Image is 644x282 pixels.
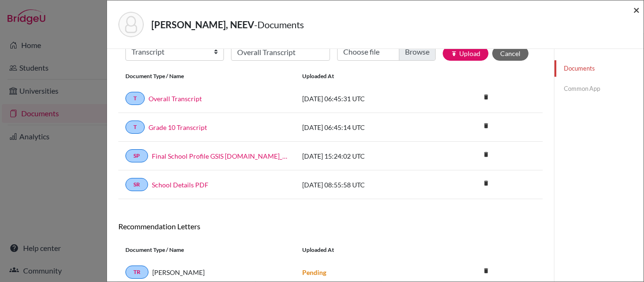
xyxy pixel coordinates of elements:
[554,81,644,97] a: Common App
[152,267,205,277] span: [PERSON_NAME]
[479,176,493,190] i: delete
[151,19,254,30] strong: [PERSON_NAME], NEEV
[125,121,145,134] a: T
[302,268,326,276] strong: Pending
[633,3,640,16] span: ×
[479,149,493,161] a: delete
[118,246,295,254] div: Document Type / Name
[443,46,488,61] button: publishUpload
[479,120,493,133] a: delete
[118,222,543,231] h6: Recommendation Letters
[295,94,437,104] div: [DATE] 06:45:31 UTC
[149,94,202,104] a: Overall Transcript
[149,122,207,132] a: Grade 10 Transcript
[479,119,493,133] i: delete
[118,72,295,81] div: Document Type / Name
[295,151,437,161] div: [DATE] 15:24:02 UTC
[479,91,493,104] a: delete
[492,46,528,61] button: Cancel
[479,264,493,278] i: delete
[125,178,148,191] a: SR
[254,19,304,30] span: - Documents
[152,180,208,190] a: School Details PDF
[554,60,644,77] a: Documents
[295,122,437,132] div: [DATE] 06:45:14 UTC
[295,180,437,190] div: [DATE] 08:55:58 UTC
[451,50,457,57] i: publish
[152,151,288,161] a: Final School Profile GSIS [DOMAIN_NAME]_wide
[479,265,493,278] a: delete
[633,4,640,16] button: Close
[295,246,437,254] div: Uploaded at
[125,266,149,279] a: TR
[125,92,145,105] a: T
[479,177,493,190] a: delete
[479,90,493,104] i: delete
[479,147,493,161] i: delete
[125,149,148,162] a: SP
[295,72,437,81] div: Uploaded at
